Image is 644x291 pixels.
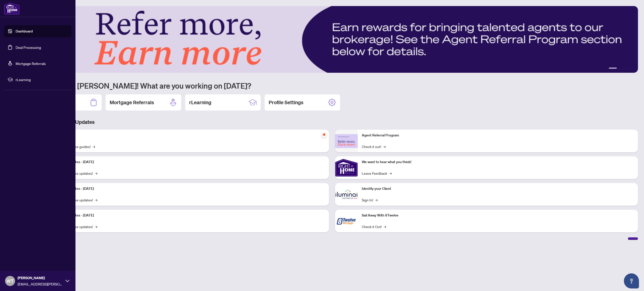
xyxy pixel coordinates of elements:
[624,273,639,288] button: Open asap
[362,186,634,192] p: Identify your Client
[26,6,638,73] img: Slide 0
[362,197,378,203] a: Sign In!→
[362,213,634,218] p: Sail Away With 8Twelve
[18,275,63,281] span: [PERSON_NAME]
[335,134,358,148] img: Agent Referral Program
[269,99,303,106] h2: Profile Settings
[95,224,97,229] span: →
[53,133,325,138] p: Self-Help
[631,68,633,70] button: 5
[26,81,638,90] h1: Welcome back [PERSON_NAME]! What are you working on [DATE]?
[362,144,386,149] a: Check it out!→
[362,133,634,138] p: Agent Referral Program
[609,68,617,70] button: 1
[4,3,20,15] img: logo
[362,170,392,176] a: Leave Feedback→
[16,77,68,82] span: rLearning
[623,68,625,70] button: 3
[362,224,386,229] a: Check it Out!→
[335,210,358,232] img: Sail Away With 8Twelve
[110,99,154,106] h2: Mortgage Referrals
[321,132,327,138] span: pushpin
[53,186,325,192] p: Platform Updates - [DATE]
[627,68,629,70] button: 4
[389,170,392,176] span: →
[375,197,378,203] span: →
[53,159,325,165] p: Platform Updates - [DATE]
[18,281,63,287] span: [EMAIL_ADDRESS][PERSON_NAME][DOMAIN_NAME]
[619,68,621,70] button: 2
[16,45,41,50] a: Deal Processing
[7,277,14,284] span: WT
[53,213,325,218] p: Platform Updates - [DATE]
[362,159,634,165] p: We want to hear what you think!
[189,99,211,106] h2: rLearning
[95,170,97,176] span: →
[335,183,358,206] img: Identify your Client
[93,144,95,149] span: →
[383,144,386,149] span: →
[335,156,358,179] img: We want to hear what you think!
[26,119,638,126] h3: Brokerage & Industry Updates
[95,197,97,203] span: →
[16,61,46,66] a: Mortgage Referrals
[384,224,386,229] span: →
[16,29,33,33] a: Dashboard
